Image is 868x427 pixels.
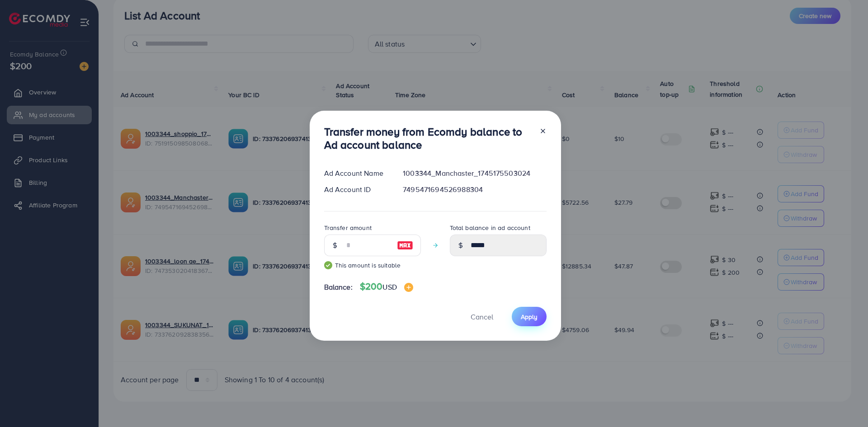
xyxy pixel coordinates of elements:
[317,184,396,195] div: Ad Account ID
[459,307,505,326] button: Cancel
[360,281,413,292] h4: $200
[324,261,332,269] img: guide
[471,312,493,322] span: Cancel
[324,125,532,151] h3: Transfer money from Ecomdy balance to Ad account balance
[317,168,396,178] div: Ad Account Name
[396,168,553,178] div: 1003344_Manchaster_1745175503024
[382,282,396,292] span: USD
[521,312,538,321] span: Apply
[450,223,530,232] label: Total balance in ad account
[404,283,413,292] img: image
[324,282,353,292] span: Balance:
[396,184,553,195] div: 7495471694526988304
[830,386,861,420] iframe: Chat
[512,307,547,326] button: Apply
[324,261,421,270] small: This amount is suitable
[397,240,413,251] img: image
[324,223,372,232] label: Transfer amount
